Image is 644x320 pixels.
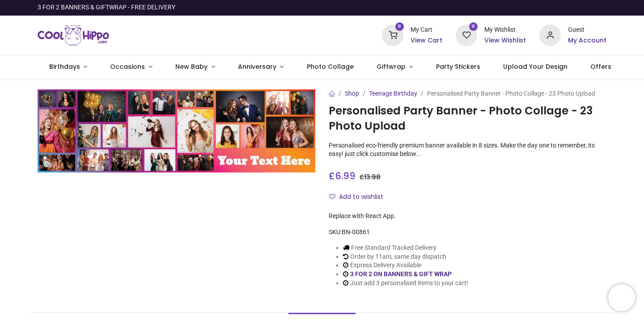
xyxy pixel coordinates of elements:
a: Occasions [99,55,164,79]
h1: Personalised Party Banner - Photo Collage - 23 Photo Upload [329,103,606,134]
a: 0 [382,31,403,38]
li: Express Delivery Available [343,261,468,270]
a: Giftwrap [365,55,424,79]
li: Free Standard Tracked Delivery [343,244,468,253]
li: Order by 11am, same day dispatch [343,253,468,261]
div: 3 FOR 2 BANNERS & GIFTWRAP - FREE DELIVERY [38,3,175,12]
span: Photo Collage [307,62,354,71]
div: My Cart [411,25,442,34]
span: Offers [590,62,611,71]
iframe: Brevo live chat [608,284,635,311]
div: My Wishlist [484,25,526,34]
div: Guest [568,25,606,34]
span: £ [360,173,381,181]
span: Party Stickers [436,62,480,71]
span: Occasions [110,62,145,71]
a: 0 [456,31,477,38]
span: 6.99 [335,169,356,182]
span: Personalised Party Banner - Photo Collage - 23 Photo Upload [427,90,595,97]
div: Replace with React App. [329,212,606,221]
a: Teenage Birthday [369,90,417,97]
img: Personalised Party Banner - Photo Collage - 23 Photo Upload [38,89,315,173]
a: Logo of Cool Hippo [38,23,109,48]
sup: 0 [395,22,404,31]
span: Upload Your Design [503,62,568,71]
img: Cool Hippo [38,23,109,48]
span: £ [329,169,356,182]
div: SKU: [329,228,606,237]
a: View Cart [411,36,442,45]
a: My Account [568,36,606,45]
a: New Baby [164,55,227,79]
span: 13.98 [364,173,381,181]
i: Add to wishlist [329,194,335,200]
a: Anniversary [226,55,295,79]
a: Shop [345,90,359,97]
li: Just add 3 personalised items to your cart! [343,279,468,288]
span: Anniversary [238,62,276,71]
a: 3 FOR 2 ON BANNERS & GIFT WRAP [350,270,452,278]
a: Birthdays [38,55,99,79]
span: Giftwrap [377,62,406,71]
span: New Baby [175,62,208,71]
button: Add to wishlistAdd to wishlist [329,189,391,205]
iframe: Customer reviews powered by Trustpilot [419,3,606,12]
sup: 0 [469,22,478,31]
span: Birthdays [49,62,80,71]
span: BN-00861 [342,228,370,236]
p: Personalised eco-friendly premium banner available in 8 sizes. Make the day one to remember, its ... [329,141,606,159]
a: View Wishlist [484,36,526,45]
